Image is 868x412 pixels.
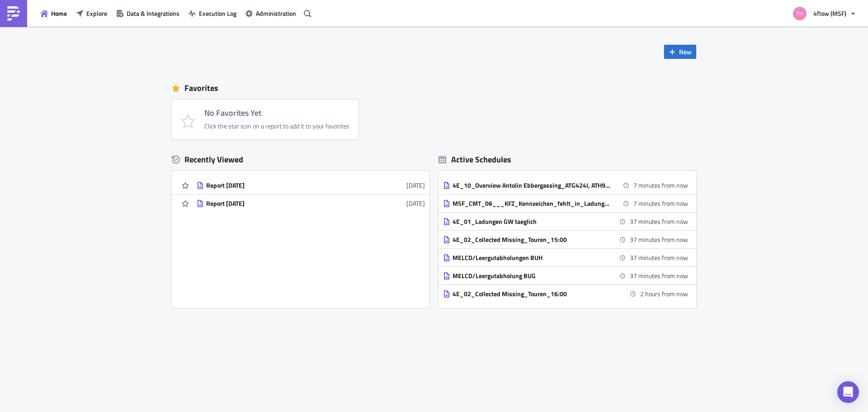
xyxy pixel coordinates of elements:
span: 4flow (MSF) [813,9,846,18]
span: Home [51,9,67,18]
button: Home [36,6,71,20]
time: 2025-09-26 14:30 [633,180,688,190]
h4: No Favorites Yet [204,109,349,118]
time: 2025-09-26 15:00 [630,235,688,244]
button: 4flow (MSF) [788,4,861,24]
span: Data & Integrations [127,9,179,18]
a: 4E_01_Ladungen GW taeglich37 minutes from now [443,213,688,230]
time: 2025-09-26 14:30 [633,199,688,208]
a: MELCD/Leergutabholungen BUH37 minutes from now [443,249,688,266]
a: 4E_02_Collected Missing_Touren_15:0037 minutes from now [443,231,688,248]
a: MELCD/Leergutabholung BUG37 minutes from now [443,267,688,284]
time: 2025-09-26 15:00 [630,253,688,262]
div: 4E_02_Collected Missing_Touren_16:00 [453,290,611,298]
a: 4E_10_Overview Antolin Ebbergassing_ATG424I, ATH938I7 minutes from now [443,176,688,194]
div: Report [DATE] [206,181,364,189]
a: 4E_02_Collected Missing_Touren_16:002 hours from now [443,285,688,303]
div: MSF_CMT_06___KFZ_Kennzeichen_fehlt_in_Ladung_neu_14:00 [453,199,611,208]
button: Explore [71,6,112,20]
div: MELCD/Leergutabholungen BUH [453,254,611,262]
div: Report [DATE] [206,199,364,208]
div: 4E_01_Ladungen GW taeglich [453,218,611,226]
a: MSF_CMT_06___KFZ_Kennzeichen_fehlt_in_Ladung_neu_14:007 minutes from now [443,194,688,212]
div: Click the star icon on a report to add it to your favorites [204,122,349,130]
div: MELCD/Leergutabholung BUG [453,272,611,280]
time: 2025-09-26 16:00 [640,289,688,298]
img: Avatar [792,6,807,21]
button: Execution Log [184,6,241,20]
span: Execution Log [199,9,236,18]
div: Recently Viewed [172,153,429,166]
span: Explore [86,9,107,18]
span: Administration [256,9,296,18]
time: 2025-09-16T12:04:38Z [406,199,425,208]
div: Open Intercom Messenger [837,381,859,403]
time: 2025-09-26 15:00 [630,217,688,226]
div: Active Schedules [439,154,511,165]
time: 2025-09-26 15:00 [630,271,688,280]
a: Report [DATE][DATE] [197,194,425,212]
a: Report [DATE][DATE] [197,176,425,194]
div: Favorites [172,81,696,95]
time: 2025-09-16T12:05:23Z [406,180,425,190]
div: 4E_10_Overview Antolin Ebbergassing_ATG424I, ATH938I [453,181,611,189]
div: 4E_02_Collected Missing_Touren_15:00 [453,236,611,244]
button: Data & Integrations [112,6,184,20]
img: PushMetrics [6,6,21,21]
button: New [664,45,696,59]
button: Administration [241,6,301,20]
span: New [679,47,692,57]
